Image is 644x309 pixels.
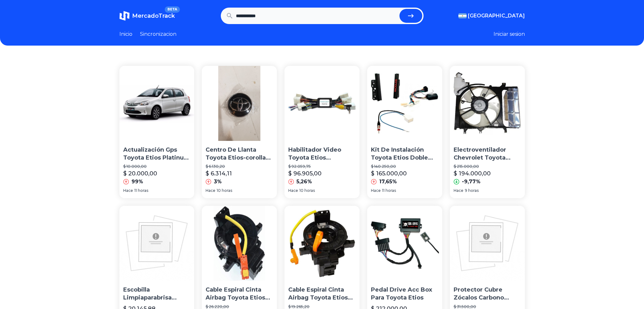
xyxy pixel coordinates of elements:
[288,164,356,169] p: $ 92.059,75
[202,66,277,198] a: Centro De Llanta Toyota Etios-corolla-yaris-rav 4Centro De Llanta Toyota Etios-corolla-yaris-rav ...
[462,178,481,186] p: -9,77%
[288,169,322,178] p: $ 96.905,00
[454,169,491,178] p: $ 194.000,00
[119,30,132,38] a: Inicio
[119,11,130,21] img: MercadoTrack
[458,12,525,20] button: [GEOGRAPHIC_DATA]
[206,164,273,169] p: $ 6.130,20
[454,188,463,193] span: Hace
[468,12,525,20] span: [GEOGRAPHIC_DATA]
[131,178,143,186] p: 99%
[217,188,232,193] span: 10 horas
[202,66,277,141] img: Centro De Llanta Toyota Etios-corolla-yaris-rav 4
[284,206,360,281] img: Cable Espiral Cinta Airbag Toyota Etios 84306-0k050
[134,188,148,193] span: 11 horas
[382,188,396,193] span: 11 horas
[299,188,315,193] span: 10 horas
[450,66,525,198] a: Electroventilador Chevrolet Toyota Etios Con DepositoElectroventilador Chevrolet Toyota Etios Con...
[494,30,525,38] button: Iniciar sesion
[450,66,525,141] img: Electroventilador Chevrolet Toyota Etios Con Deposito
[367,66,442,141] img: Kit De Instalación Toyota Etios Doble Din Sonocar
[465,188,479,193] span: 9 horas
[371,169,407,178] p: $ 165.000,00
[206,146,273,162] p: Centro De Llanta Toyota Etios-corolla-yaris-rav 4
[206,286,273,302] p: Cable Espiral Cinta Airbag Toyota Etios 84306-0k050
[119,206,194,281] img: Escobilla Limpiaparabrisa Aerofit Bosch Toyota Etios
[288,146,356,162] p: Habilitador Video Toyota Etios Desbloqueo Movim. Ft-free Ty2
[367,206,442,281] img: Pedal Drive Acc Box Para Toyota Etios
[454,164,521,169] p: $ 215.000,00
[123,286,191,302] p: Escobilla Limpiaparabrisa Aerofit Bosch Toyota Etios
[123,164,191,169] p: $ 10.000,00
[123,169,157,178] p: $ 20.000,00
[284,66,360,141] img: Habilitador Video Toyota Etios Desbloqueo Movim. Ft-free Ty2
[206,169,232,178] p: $ 6.314,11
[288,286,356,302] p: Cable Espiral Cinta Airbag Toyota Etios 84306-0k050
[288,188,298,193] span: Hace
[119,66,194,198] a: Actualización Gps Toyota Etios Platinum Sudamérica FotomultaActualización Gps Toyota Etios Platin...
[140,30,176,38] a: Sincronizacion
[165,6,180,13] span: BETA
[296,178,312,186] p: 5,26%
[367,66,442,198] a: Kit De Instalación Toyota Etios Doble Din SonocarKit De Instalación Toyota Etios Doble Din Sonoca...
[132,12,175,19] span: MercadoTrack
[202,206,277,281] img: Cable Espiral Cinta Airbag Toyota Etios 84306-0k050
[450,206,525,281] img: Protector Cubre Zócalos Carbono Toyota Etios Envio Gratis
[458,13,467,18] img: Argentina
[123,188,133,193] span: Hace
[454,146,521,162] p: Electroventilador Chevrolet Toyota Etios Con Deposito
[371,146,438,162] p: Kit De Instalación Toyota Etios Doble Din Sonocar
[454,286,521,302] p: Protector Cubre Zócalos Carbono Toyota Etios Envio Gratis
[119,66,194,141] img: Actualización Gps Toyota Etios Platinum Sudamérica Fotomulta
[206,188,215,193] span: Hace
[214,178,222,186] p: 3%
[379,178,397,186] p: 17,65%
[119,11,175,21] a: MercadoTrackBETA
[371,188,381,193] span: Hace
[371,164,438,169] p: $ 140.250,00
[284,66,360,198] a: Habilitador Video Toyota Etios Desbloqueo Movim. Ft-free Ty2Habilitador Video Toyota Etios Desblo...
[123,146,191,162] p: Actualización Gps Toyota Etios Platinum Sudamérica Fotomulta
[371,286,438,302] p: Pedal Drive Acc Box Para Toyota Etios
